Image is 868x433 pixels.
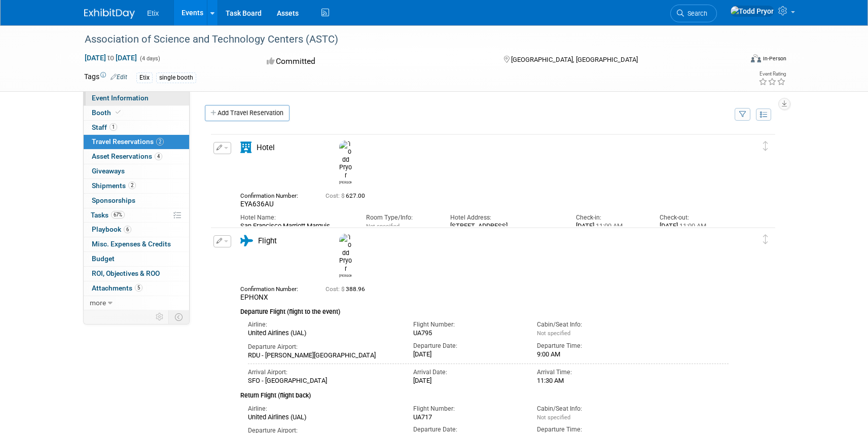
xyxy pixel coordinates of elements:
span: Attachments [92,284,142,292]
span: Not specified [366,223,400,230]
span: 11:00 AM [678,222,706,230]
span: 388.96 [325,285,369,293]
span: Not specified [537,414,570,421]
span: Search [684,10,707,17]
a: Add Travel Reservation [205,105,290,121]
span: Giveaways [92,167,125,175]
div: Room Type/Info: [366,213,435,222]
a: Tasks67% [84,208,189,223]
div: Association of Science and Technology Centers (ASTC) [81,30,727,49]
a: Budget [84,252,189,266]
div: Event Rating [758,71,786,77]
span: Travel Reservations [92,137,164,146]
span: 4 [155,153,162,160]
span: 5 [135,284,142,292]
a: Edit [111,74,127,81]
div: Departure Date: [413,342,522,350]
span: Hotel [257,143,275,152]
div: Departure Airport: [248,343,398,351]
div: [DATE] [660,222,728,230]
span: to [106,54,116,62]
span: Tasks [91,211,125,219]
div: Todd Pryor [339,179,352,185]
div: UA717 [413,413,522,421]
a: Travel Reservations2 [84,135,189,149]
span: 6 [124,226,131,233]
div: Airline: [248,320,398,329]
span: Sponsorships [92,196,135,204]
span: EPHONX [240,293,268,301]
div: Airline: [248,405,398,413]
span: 67% [111,211,125,219]
div: Confirmation Number: [240,282,310,293]
img: Todd Pryor [339,140,352,179]
a: Search [670,5,717,22]
span: Cost: $ [325,285,346,293]
span: Shipments [92,182,136,190]
div: United Airlines (UAL) [248,413,398,421]
span: Playbook [92,225,131,233]
i: Hotel [240,142,251,153]
span: 11:00 AM [594,222,623,230]
img: Todd Pryor [730,6,774,17]
div: Arrival Date: [413,368,522,377]
a: Event Information [84,91,189,105]
i: Filter by Traveler [739,112,746,118]
div: Cabin/Seat Info: [537,405,645,413]
div: Confirmation Number: [240,189,310,199]
div: 9:00 AM [537,350,645,358]
a: Giveaways [84,164,189,178]
div: Flight Number: [413,405,522,413]
img: ExhibitDay [84,9,135,19]
span: Staff [92,123,117,131]
div: 11:30 AM [537,377,645,385]
a: Playbook6 [84,223,189,237]
img: Todd Pryor [339,234,352,273]
div: Hotel Address: [450,213,561,222]
a: Shipments2 [84,179,189,193]
div: SFO - [GEOGRAPHIC_DATA] [248,377,398,385]
span: Cost: $ [325,192,346,199]
span: Booth [92,109,123,117]
a: Misc. Expenses & Credits [84,237,189,251]
span: Misc. Expenses & Credits [92,240,171,248]
span: Flight [258,236,277,245]
div: [DATE] [413,377,522,385]
span: Budget [92,255,115,263]
span: Not specified [537,330,570,337]
a: ROI, Objectives & ROO [84,267,189,281]
div: Todd Pryor [337,234,354,278]
div: Hotel Name: [240,213,351,222]
div: Departure Time: [537,342,645,350]
div: Check-in: [576,213,644,222]
a: more [84,296,189,310]
div: In-Person [763,55,786,62]
img: Format-Inperson.png [751,54,761,62]
div: Cabin/Seat Info: [537,320,645,329]
div: United Airlines (UAL) [248,329,398,337]
i: Booth reservation complete [116,110,121,115]
div: Return Flight (flight back) [240,385,729,401]
div: RDU - [PERSON_NAME][GEOGRAPHIC_DATA] [248,351,398,359]
div: Event Format [682,53,786,68]
span: Etix [147,9,159,17]
span: more [90,299,106,307]
span: 2 [156,138,164,146]
span: Event Information [92,94,149,102]
span: [DATE] [DATE] [84,53,137,62]
td: Toggle Event Tabs [169,310,190,323]
td: Tags [84,71,127,83]
div: Arrival Airport: [248,368,398,377]
div: Departure Flight (flight to the event) [240,302,729,317]
a: Asset Reservations4 [84,150,189,164]
span: 1 [110,123,117,131]
span: Asset Reservations [92,152,162,160]
a: Staff1 [84,121,189,135]
a: Sponsorships [84,194,189,208]
div: Etix [136,73,153,83]
div: Todd Pryor [339,273,352,278]
div: [DATE] [413,350,522,358]
a: Booth [84,106,189,120]
div: Flight Number: [413,320,522,329]
span: 627.00 [325,192,369,199]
